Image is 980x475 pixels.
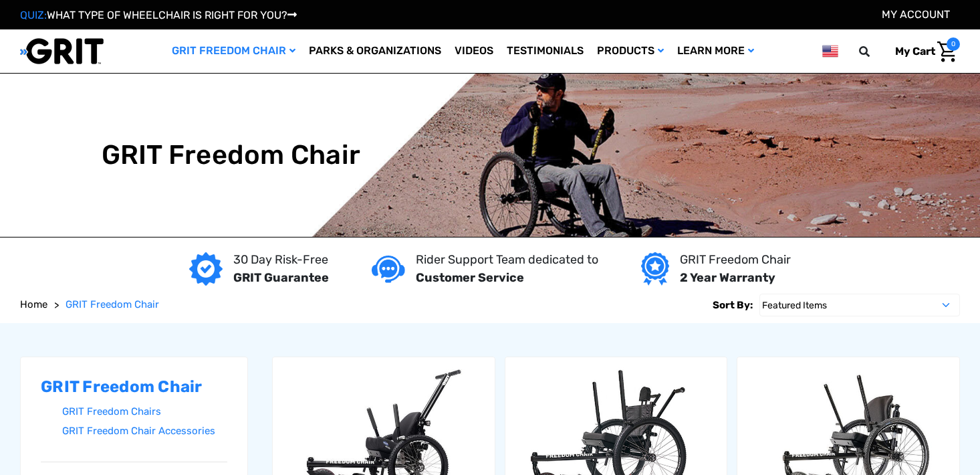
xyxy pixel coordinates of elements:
[680,251,791,269] p: GRIT Freedom Chair
[865,37,885,66] input: Search
[233,270,329,285] strong: GRIT Guarantee
[233,251,329,269] p: 30 Day Risk-Free
[500,29,590,73] a: Testimonials
[670,29,761,73] a: Learn More
[882,8,950,21] a: Account
[165,29,302,73] a: GRIT Freedom Chair
[372,256,405,283] img: Customer service
[20,297,47,312] a: Home
[947,37,960,51] span: 0
[20,9,47,21] span: QUIZ:
[641,252,668,286] img: Year warranty
[416,270,524,285] strong: Customer Service
[102,139,361,171] h1: GRIT Freedom Chair
[416,251,598,269] p: Rider Support Team dedicated to
[822,43,838,60] img: us.png
[62,421,227,441] a: GRIT Freedom Chair Accessories
[713,294,753,316] label: Sort By:
[41,377,227,397] h2: GRIT Freedom Chair
[189,252,223,286] img: GRIT Guarantee
[20,37,104,65] img: GRIT All-Terrain Wheelchair and Mobility Equipment
[20,9,297,21] a: QUIZ:WHAT TYPE OF WHEELCHAIR IS RIGHT FOR YOU?
[895,45,935,58] span: My Cart
[590,29,670,73] a: Products
[66,297,159,312] a: GRIT Freedom Chair
[302,29,448,73] a: Parks & Organizations
[937,41,957,62] img: Cart
[66,298,159,310] span: GRIT Freedom Chair
[680,270,775,285] strong: 2 Year Warranty
[448,29,500,73] a: Videos
[62,402,227,421] a: GRIT Freedom Chairs
[20,298,47,310] span: Home
[885,37,960,66] a: Cart with 0 items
